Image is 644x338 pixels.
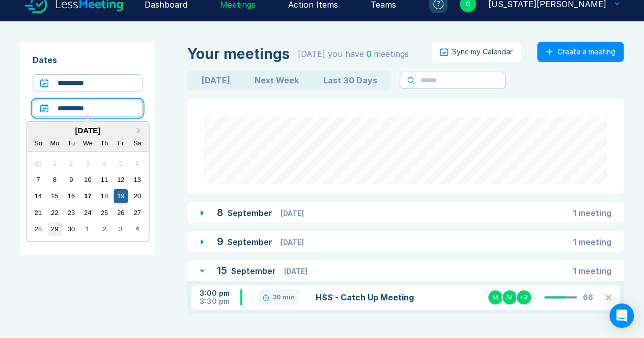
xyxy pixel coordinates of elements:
[273,293,295,301] div: 30 min
[189,72,242,88] button: [DATE]
[64,206,78,220] div: Choose Tuesday, September 23rd, 2025
[366,49,372,59] span: 0
[501,289,518,305] div: M
[26,126,149,135] h2: [DATE]
[48,222,62,236] div: Choose Monday, September 29th, 2025
[97,136,111,150] div: Thursday
[217,264,227,276] span: 15
[130,189,144,203] div: Choose Saturday, September 20th, 2025
[432,42,521,62] button: Sync my Calendar
[537,42,624,62] button: Create a meeting
[31,173,45,187] div: Choose Sunday, September 7th, 2025
[64,136,78,150] div: Tuesday
[578,237,611,247] span: meeting
[26,121,149,241] div: Choose Date
[281,238,304,247] span: [DATE]
[31,189,45,203] div: Choose Sunday, September 14th, 2025
[605,294,611,300] button: Delete
[557,48,615,56] div: Create a meeting
[578,266,611,276] span: meeting
[228,237,274,247] span: September
[81,136,95,150] div: Wednesday
[64,157,78,170] div: Not available Tuesday, September 2nd, 2025
[97,189,111,203] div: Choose Thursday, September 18th, 2025
[573,208,576,218] span: 1
[311,72,389,88] button: Last 30 Days
[114,157,128,170] div: Not available Friday, September 5th, 2025
[97,173,111,187] div: Choose Thursday, September 11th, 2025
[578,208,611,218] span: meeting
[516,289,532,305] div: + 2
[452,48,513,56] div: Sync my Calendar
[64,222,78,236] div: Choose Tuesday, September 30th, 2025
[114,173,128,187] div: Choose Friday, September 12th, 2025
[114,222,128,236] div: Choose Friday, October 3rd, 2025
[131,123,148,139] button: Next Month
[487,289,503,305] div: M
[298,48,409,60] div: [DATE] you have meeting s
[97,206,111,220] div: Choose Thursday, September 25th, 2025
[48,206,62,220] div: Choose Monday, September 22nd, 2025
[583,293,593,301] div: 66
[33,54,143,66] div: Dates
[573,237,576,247] span: 1
[200,289,240,297] div: 3:00 pm
[64,173,78,187] div: Choose Tuesday, September 9th, 2025
[609,303,634,328] div: Open Intercom Messenger
[217,235,223,248] span: 9
[284,267,307,275] span: [DATE]
[81,222,95,236] div: Choose Wednesday, October 1st, 2025
[31,206,45,220] div: Choose Sunday, September 21st, 2025
[81,157,95,170] div: Not available Wednesday, September 3rd, 2025
[30,155,146,237] div: Month September, 2025
[114,189,128,203] div: Choose Friday, September 19th, 2025
[316,291,453,303] a: HSS - Catch Up Meeting
[81,173,95,187] div: Choose Wednesday, September 10th, 2025
[187,46,290,62] div: Your meetings
[130,222,144,236] div: Choose Saturday, October 4th, 2025
[200,297,240,305] div: 3:30 pm
[114,206,128,220] div: Choose Friday, September 26th, 2025
[130,136,144,150] div: Saturday
[31,136,45,150] div: Sunday
[48,189,62,203] div: Choose Monday, September 15th, 2025
[97,157,111,170] div: Not available Thursday, September 4th, 2025
[114,136,128,150] div: Friday
[573,266,576,276] span: 1
[81,189,95,203] div: Choose Wednesday, September 17th, 2025
[97,222,111,236] div: Choose Thursday, October 2nd, 2025
[281,209,304,218] span: [DATE]
[31,157,45,170] div: Not available Sunday, August 31st, 2025
[242,72,311,88] button: Next Week
[64,189,78,203] div: Choose Tuesday, September 16th, 2025
[130,206,144,220] div: Choose Saturday, September 27th, 2025
[217,206,223,219] span: 8
[228,208,274,218] span: September
[130,157,144,170] div: Not available Saturday, September 6th, 2025
[48,157,62,170] div: Not available Monday, September 1st, 2025
[81,206,95,220] div: Choose Wednesday, September 24th, 2025
[31,222,45,236] div: Choose Sunday, September 28th, 2025
[231,266,278,276] span: September
[130,173,144,187] div: Choose Saturday, September 13th, 2025
[48,136,62,150] div: Monday
[48,173,62,187] div: Choose Monday, September 8th, 2025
